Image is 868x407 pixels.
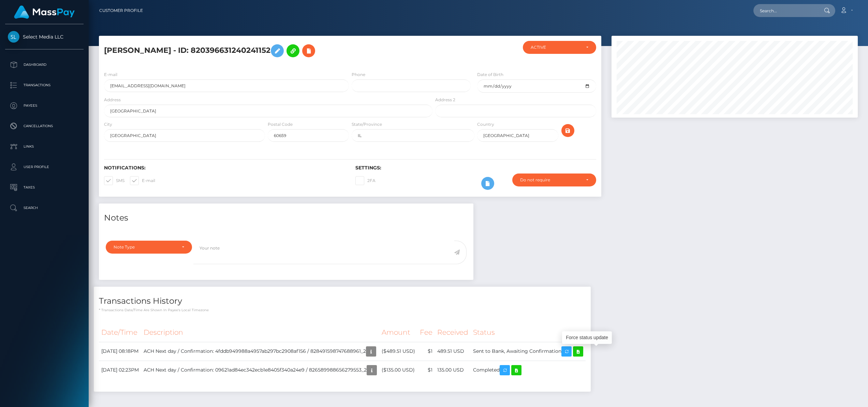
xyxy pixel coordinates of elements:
label: State/Province [352,121,382,127]
a: Dashboard [5,56,84,73]
th: Description [141,323,379,342]
p: Payees [8,101,81,111]
p: Cancellations [8,121,81,131]
a: Links [5,138,84,155]
p: Search [8,203,81,213]
div: Force status update [562,331,612,344]
label: Phone [352,72,365,78]
th: Received [435,323,471,342]
a: Transactions [5,77,84,94]
label: 2FA [355,176,376,185]
a: Customer Profile [99,3,143,18]
a: Cancellations [5,118,84,135]
td: ACH Next day / Confirmation: 09621ad84ec342ecb1e8405f340a24e9 / 826589988656279553_2 [141,361,379,379]
label: Address 2 [435,97,455,103]
td: ($489.51 USD) [379,342,417,361]
td: [DATE] 08:18PM [99,342,141,361]
label: Date of Birth [477,72,503,78]
button: Do not require [512,174,596,186]
label: Postal Code [268,121,293,127]
p: User Profile [8,162,81,172]
h6: Notifications: [104,165,345,171]
td: Completed [471,361,586,379]
img: MassPay Logo [14,5,75,19]
label: Country [477,121,494,127]
th: Date/Time [99,323,141,342]
th: Status [471,323,586,342]
td: 489.51 USD [435,342,471,361]
h6: Settings: [355,165,597,171]
p: Taxes [8,182,81,193]
th: Fee [417,323,435,342]
label: E-mail [130,176,155,185]
td: ACH Next day / Confirmation: 4fddb949988a4957ab297bc2908af156 / 828491598747688961_2 [141,342,379,361]
img: Select Media LLC [8,31,19,43]
td: Sent to Bank, Awaiting Confirmation [471,342,586,361]
p: * Transactions date/time are shown in payee's local timezone [99,307,586,313]
a: Taxes [5,179,84,196]
a: User Profile [5,159,84,176]
div: Do not require [520,177,580,183]
td: $1 [417,361,435,379]
input: Search... [753,4,818,17]
a: Search [5,199,84,216]
td: $1 [417,342,435,361]
td: ($135.00 USD) [379,361,417,379]
label: Address [104,97,121,103]
p: Transactions [8,80,81,90]
div: Note Type [114,244,176,250]
th: Amount [379,323,417,342]
p: Links [8,141,81,152]
td: [DATE] 02:23PM [99,361,141,379]
h4: Transactions History [99,295,586,307]
h5: [PERSON_NAME] - ID: 820396631240241152 [104,41,429,61]
div: ACTIVE [531,45,581,50]
td: 135.00 USD [435,361,471,379]
p: Dashboard [8,60,81,70]
label: City [104,121,112,127]
h4: Notes [104,212,468,224]
label: SMS [104,176,124,185]
label: E-mail [104,72,117,78]
button: Note Type [106,241,192,254]
button: ACTIVE [523,41,597,54]
a: Payees [5,97,84,114]
span: Select Media LLC [5,34,84,40]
